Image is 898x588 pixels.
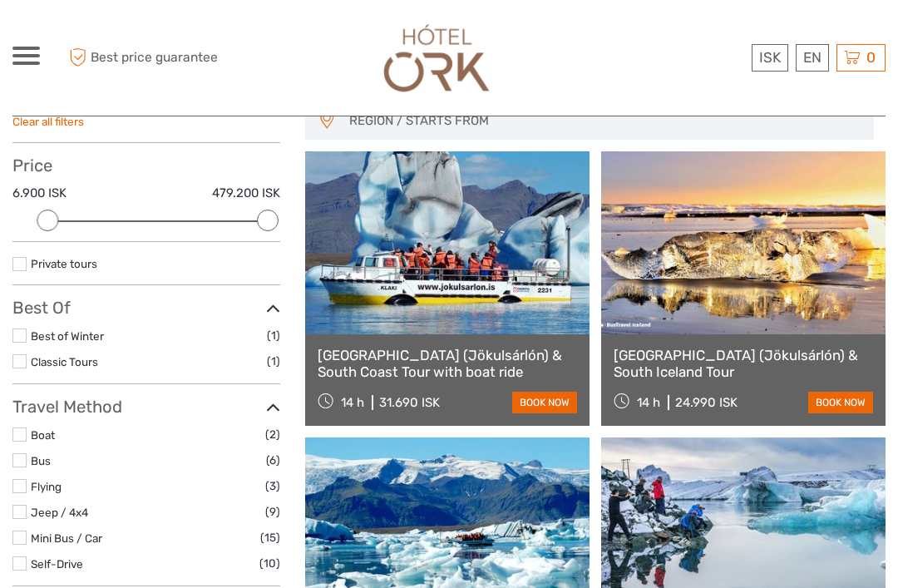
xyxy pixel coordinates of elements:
[379,395,440,410] div: 31.690 ISK
[864,49,878,66] span: 0
[31,257,97,270] a: Private tours
[12,298,280,318] h3: Best Of
[267,352,280,371] span: (1)
[318,347,577,381] a: [GEOGRAPHIC_DATA] (Jökulsárlón) & South Coast Tour with boat ride
[796,44,829,72] div: EN
[31,454,51,467] a: Bus
[265,425,280,444] span: (2)
[65,44,231,72] span: Best price guarantee
[31,329,104,343] a: Best of Winter
[31,428,55,442] a: Boat
[31,531,102,545] a: Mini Bus / Car
[376,17,497,99] img: Our services
[23,29,188,42] p: We're away right now. Please check back later!
[12,156,280,175] h3: Price
[260,528,280,547] span: (15)
[12,397,280,417] h3: Travel Method
[808,392,873,413] a: book now
[31,557,83,571] a: Self-Drive
[259,554,280,573] span: (10)
[675,395,738,410] div: 24.990 ISK
[614,347,873,381] a: [GEOGRAPHIC_DATA] (Jökulsárlón) & South Iceland Tour
[212,185,280,202] label: 479.200 ISK
[12,115,84,128] a: Clear all filters
[342,107,866,135] button: REGION / STARTS FROM
[637,395,660,410] span: 14 h
[266,451,280,470] span: (6)
[759,49,781,66] span: ISK
[31,506,88,519] a: Jeep / 4x4
[341,395,364,410] span: 14 h
[12,185,67,202] label: 6.900 ISK
[265,477,280,496] span: (3)
[31,355,98,368] a: Classic Tours
[265,502,280,521] span: (9)
[31,480,62,493] a: Flying
[267,326,280,345] span: (1)
[512,392,577,413] a: book now
[191,26,211,46] button: Open LiveChat chat widget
